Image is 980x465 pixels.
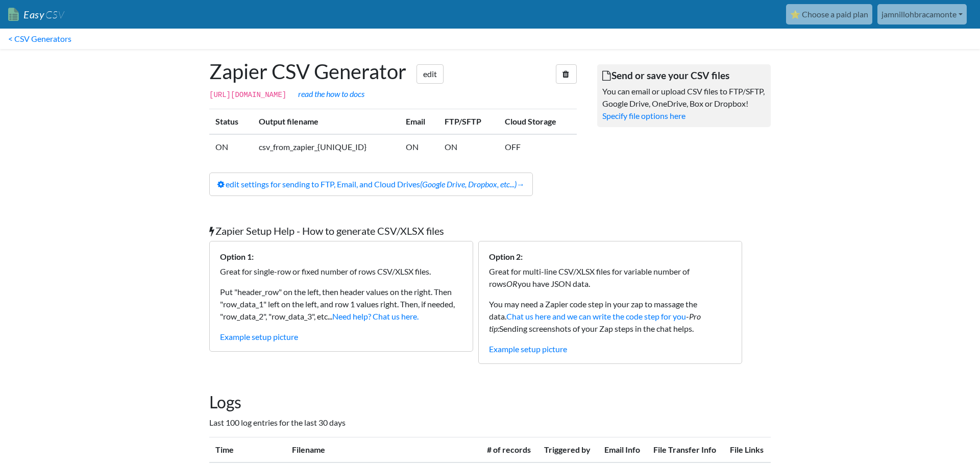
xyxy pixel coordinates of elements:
td: csv_from_zapier_{UNIQUE_ID} [253,134,400,159]
th: Cloud Storage [499,109,577,135]
p: Last 100 log entries for the last 30 days [209,417,771,429]
span: CSV [44,8,64,21]
a: edit settings for sending to FTP, Email, and Cloud Drives(Google Drive, Dropbox, etc...)→ [209,173,533,196]
td: ON [438,134,499,159]
th: File Links [724,437,771,462]
p: You can email or upload CSV files to FTP/SFTP, Google Drive, OneDrive, Box or Dropbox! [602,85,766,110]
th: Triggered by [538,437,598,462]
a: edit [416,64,444,84]
h6: Option 1: [220,252,462,261]
a: read the how to docs [298,89,364,99]
th: File Transfer Info [647,437,724,462]
th: FTP/SFTP [438,109,499,135]
p: Put "header_row" on the left, then header values on the right. Then "row_data_1" left on the left... [220,286,462,323]
a: Need help? Chat us here. [332,311,419,321]
a: Example setup picture [489,344,567,354]
p: Great for single-row or fixed number of rows CSV/XLSX files. [220,265,462,278]
code: [URL][DOMAIN_NAME] [209,91,286,99]
th: Output filename [253,109,400,135]
h2: Logs [209,393,771,412]
td: ON [209,134,253,159]
a: Chat us here and we can write the code step for you [506,311,686,321]
i: (Google Drive, Dropbox, etc...) [420,179,517,189]
th: Time [209,437,286,462]
th: # of records [481,437,538,462]
h5: Zapier Setup Help - How to generate CSV/XLSX files [209,225,771,237]
h5: Send or save your CSV files [602,69,766,81]
th: Filename [286,437,480,462]
h1: Zapier CSV Generator [209,59,577,84]
th: Email Info [598,437,647,462]
a: jamnillohbracamonte [877,4,967,25]
td: OFF [499,134,577,159]
p: You may need a Zapier code step in your zap to massage the data. - Sending screenshots of your Za... [489,298,731,335]
p: Great for multi-line CSV/XLSX files for variable number of rows you have JSON data. [489,265,731,290]
a: EasyCSV [8,4,64,25]
th: Email [400,109,438,135]
h6: Option 2: [489,252,731,261]
a: ⭐ Choose a paid plan [786,4,872,25]
a: Specify file options here [602,111,685,120]
td: ON [400,134,438,159]
a: Example setup picture [220,332,298,341]
i: OR [506,279,518,288]
th: Status [209,109,253,135]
